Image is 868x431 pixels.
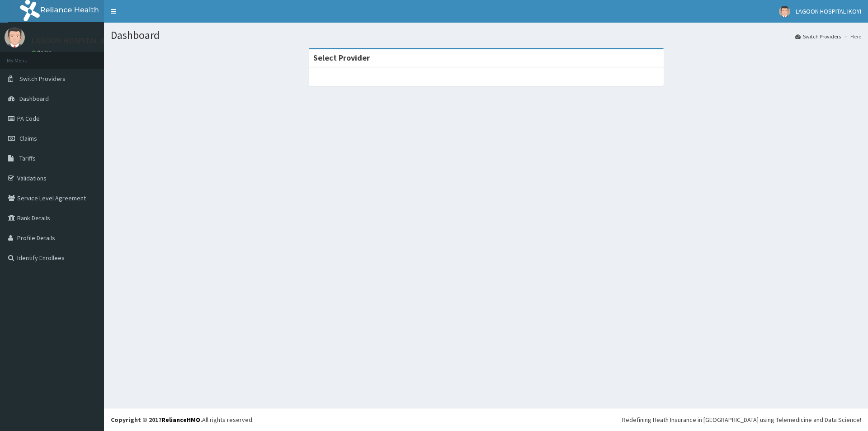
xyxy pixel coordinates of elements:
[796,7,861,15] span: LAGOON HOSPITAL IKOYI
[161,416,200,424] a: RelianceHMO
[19,95,49,103] span: Dashboard
[795,33,841,40] a: Switch Providers
[842,33,861,40] li: Here
[104,408,868,431] footer: All rights reserved.
[32,49,53,56] a: Online
[19,134,37,142] span: Claims
[111,416,202,424] strong: Copyright © 2017 .
[111,29,861,41] h1: Dashboard
[5,27,25,47] img: User Image
[313,52,370,63] strong: Select Provider
[779,6,790,17] img: User Image
[32,37,119,45] p: LAGOON HOSPITAL IKOYI
[622,415,861,424] div: Redefining Heath Insurance in [GEOGRAPHIC_DATA] using Telemedicine and Data Science!
[19,154,36,162] span: Tariffs
[19,75,66,83] span: Switch Providers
